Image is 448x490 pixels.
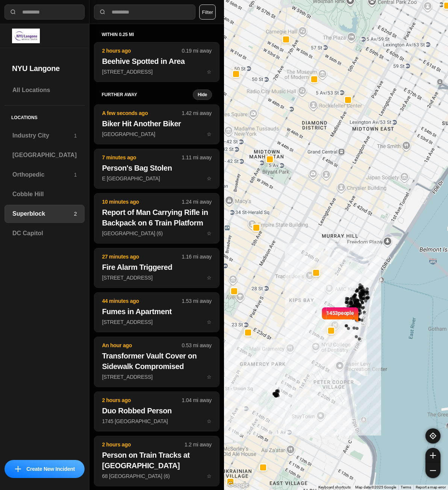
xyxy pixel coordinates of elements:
[102,274,212,281] p: [STREET_ADDRESS]
[94,392,219,431] button: 2 hours ago1.04 mi awayDuo Robbed Person1745 [GEOGRAPHIC_DATA]star
[12,131,74,140] h3: Industry City
[102,56,212,67] h2: Beehive Spotted in Area
[102,68,212,76] p: [STREET_ADDRESS]
[102,450,212,471] h2: Person on Train Tracks at [GEOGRAPHIC_DATA]
[94,193,219,243] button: 10 minutes ago1.24 mi awayReport of Man Carrying Rifle in Backpack on 6 Train Platform[GEOGRAPHIC...
[207,418,212,424] span: star
[5,127,85,145] a: Industry City1
[94,337,219,387] button: An hour ago0.53 mi awayTransformer Vault Cover on Sidewalk Compromised[STREET_ADDRESS]star
[26,465,75,473] p: Create New Incident
[94,473,219,479] a: 2 hours ago1.2 mi awayPerson on Train Tracks at [GEOGRAPHIC_DATA]68 [GEOGRAPHIC_DATA] (6)star
[102,109,182,117] p: A few seconds ago
[207,275,212,281] span: star
[182,253,212,260] p: 1.16 mi away
[102,441,185,448] p: 2 hours ago
[102,262,212,272] h2: Fire Alarm Triggered
[102,47,182,54] p: 2 hours ago
[5,81,85,99] a: All Locations
[102,230,212,237] p: [GEOGRAPHIC_DATA] (6)
[94,149,219,189] button: 7 minutes ago1.11 mi awayPerson's Bag StolenE [GEOGRAPHIC_DATA]star
[15,466,21,472] img: icon
[94,230,219,236] a: 10 minutes ago1.24 mi awayReport of Man Carrying Rifle in Backpack on 6 Train Platform[GEOGRAPHIC...
[226,480,251,490] img: Google
[326,309,354,326] p: 1453 people
[94,175,219,181] a: 7 minutes ago1.11 mi awayPerson's Bag StolenE [GEOGRAPHIC_DATA]star
[318,485,351,490] button: Keyboard shortcuts
[94,319,219,325] a: 44 minutes ago1.53 mi awayFumes in Apartment[STREET_ADDRESS]star
[12,63,77,74] h2: NYU Langone
[354,306,360,323] img: notch
[94,68,219,75] a: 2 hours ago0.19 mi awayBeehive Spotted in Area[STREET_ADDRESS]star
[5,224,85,242] a: DC Capitol
[182,342,212,349] p: 0.53 mi away
[199,5,216,20] button: Filter
[102,175,212,182] p: E [GEOGRAPHIC_DATA]
[207,69,212,75] span: star
[94,42,219,82] button: 2 hours ago0.19 mi awayBeehive Spotted in Area[STREET_ADDRESS]star
[12,190,77,199] h3: Cobble Hill
[182,154,212,161] p: 1.11 mi away
[430,433,436,439] img: recenter
[355,485,396,489] span: Map data ©2025 Google
[102,351,212,372] h2: Transformer Vault Cover on Sidewalk Compromised
[74,171,77,178] p: 1
[94,248,219,288] button: 27 minutes ago1.16 mi awayFire Alarm Triggered[STREET_ADDRESS]star
[94,104,219,144] button: A few seconds ago1.42 mi awayBiker Hit Another Biker[GEOGRAPHIC_DATA]star
[102,163,212,173] h2: Person's Bag Stolen
[12,29,40,43] img: logo
[5,166,85,184] a: Orthopedic1
[425,428,440,443] button: recenter
[198,92,207,98] small: Hide
[102,118,212,129] h2: Biker Hit Another Biker
[182,396,212,404] p: 1.04 mi away
[101,92,193,98] h5: further away
[430,452,436,458] img: zoom-in
[185,441,212,448] p: 1.2 mi away
[102,130,212,138] p: [GEOGRAPHIC_DATA]
[94,374,219,380] a: An hour ago0.53 mi awayTransformer Vault Cover on Sidewalk Compromised[STREET_ADDRESS]star
[102,396,182,404] p: 2 hours ago
[12,209,74,218] h3: Superblock
[425,463,440,478] button: zoom-out
[182,297,212,305] p: 1.53 mi away
[401,485,411,489] a: Terms (opens in new tab)
[226,480,251,490] a: Open this area in Google Maps (opens a new window)
[102,373,212,381] p: [STREET_ADDRESS]
[101,32,212,38] h5: within 0.25 mi
[94,418,219,424] a: 2 hours ago1.04 mi awayDuo Robbed Person1745 [GEOGRAPHIC_DATA]star
[207,230,212,236] span: star
[193,89,212,100] button: Hide
[207,131,212,137] span: star
[425,448,440,463] button: zoom-in
[102,253,182,260] p: 27 minutes ago
[182,47,212,54] p: 0.19 mi away
[94,436,219,486] button: 2 hours ago1.2 mi awayPerson on Train Tracks at [GEOGRAPHIC_DATA]68 [GEOGRAPHIC_DATA] (6)star
[5,460,85,478] button: iconCreate New Incident
[99,8,106,16] img: search
[102,342,182,349] p: An hour ago
[102,154,182,161] p: 7 minutes ago
[102,198,182,206] p: 10 minutes ago
[94,292,219,332] button: 44 minutes ago1.53 mi awayFumes in Apartment[STREET_ADDRESS]star
[182,109,212,117] p: 1.42 mi away
[12,229,77,238] h3: DC Capitol
[102,306,212,317] h2: Fumes in Apartment
[102,318,212,326] p: [STREET_ADDRESS]
[5,205,85,223] a: Superblock2
[102,297,182,305] p: 44 minutes ago
[74,210,77,218] p: 2
[416,485,446,489] a: Report a map error
[102,405,212,416] h2: Duo Robbed Person
[74,132,77,139] p: 1
[207,473,212,479] span: star
[207,374,212,380] span: star
[207,175,212,181] span: star
[5,185,85,203] a: Cobble Hill
[94,274,219,281] a: 27 minutes ago1.16 mi awayFire Alarm Triggered[STREET_ADDRESS]star
[12,86,77,95] h3: All Locations
[12,170,74,179] h3: Orthopedic
[5,106,85,127] h5: Locations
[102,472,212,480] p: 68 [GEOGRAPHIC_DATA] (6)
[321,306,326,323] img: notch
